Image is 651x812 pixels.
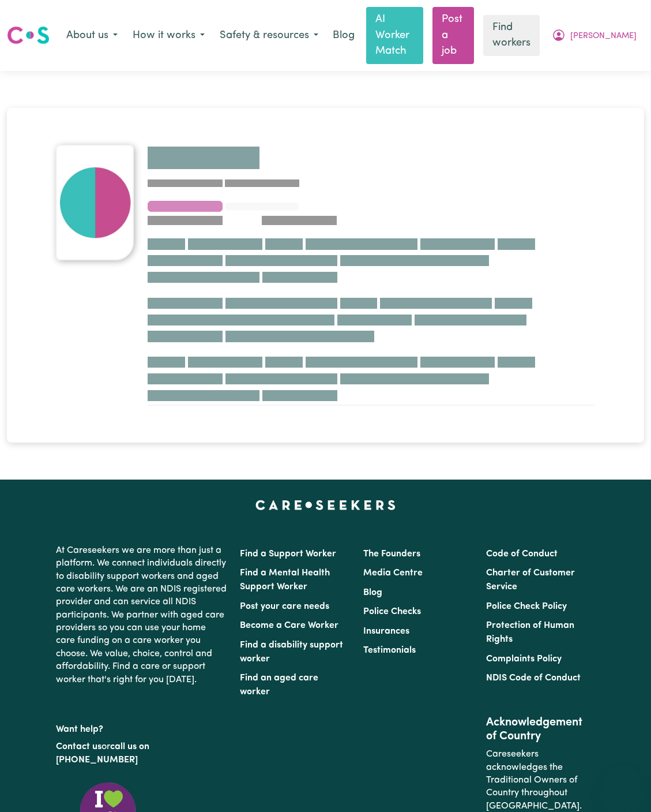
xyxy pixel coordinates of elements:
[605,766,642,803] iframe: Button to launch messaging window
[366,7,423,64] a: AI Worker Match
[363,568,423,578] a: Media Centre
[486,549,558,559] a: Code of Conduct
[240,602,329,611] a: Post your care needs
[363,588,382,597] a: Blog
[363,607,421,616] a: Police Checks
[326,23,362,48] a: Blog
[56,736,227,771] p: or
[7,25,50,46] img: Careseekers logo
[56,540,227,691] p: At Careseekers we are more than just a platform. We connect individuals directly to disability su...
[56,742,149,764] a: call us on [PHONE_NUMBER]
[363,646,416,655] a: Testimonials
[240,673,318,697] a: Find an aged care worker
[486,673,581,683] a: NDIS Code of Conduct
[7,22,50,48] a: Careseekers logo
[255,500,396,510] a: Careseekers home page
[56,719,227,736] p: Want help?
[240,568,330,592] a: Find a Mental Health Support Worker
[486,654,562,664] a: Complaints Policy
[486,621,574,644] a: Protection of Human Rights
[212,24,326,48] button: Safety & resources
[240,641,343,664] a: Find a disability support worker
[486,602,567,611] a: Police Check Policy
[486,716,595,743] h2: Acknowledgement of Country
[59,24,125,48] button: About us
[240,549,336,559] a: Find a Support Worker
[432,7,474,64] a: Post a job
[570,30,637,43] span: [PERSON_NAME]
[363,549,420,559] a: The Founders
[544,24,644,48] button: My Account
[363,627,409,636] a: Insurances
[56,742,101,751] a: Contact us
[486,568,575,592] a: Charter of Customer Service
[240,621,338,630] a: Become a Care Worker
[125,24,212,48] button: How it works
[483,15,540,56] a: Find workers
